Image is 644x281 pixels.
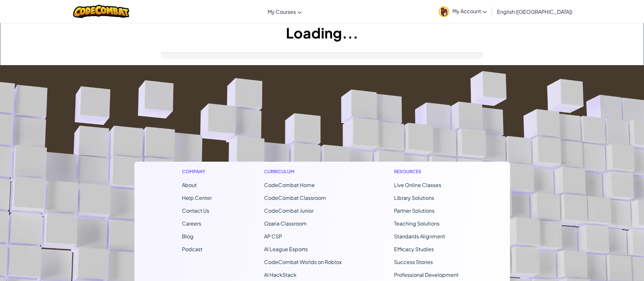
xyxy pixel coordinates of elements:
[494,3,576,20] a: English ([GEOGRAPHIC_DATA])
[264,182,315,188] span: CodeCombat Home
[394,194,434,201] a: Library Solutions
[439,6,449,17] img: avatar
[394,246,434,252] a: Efficacy Studies
[264,246,308,252] a: AI League Esports
[435,1,490,21] a: My Account
[182,182,197,188] a: About
[264,233,282,240] a: AP CSP
[264,168,342,175] h1: Curriculum
[0,23,644,43] h1: Loading...
[394,220,440,227] a: Teaching Solutions
[264,271,296,278] a: AI HackStack
[264,220,307,227] a: Ozaria Classroom
[394,207,434,214] a: Partner Solutions
[264,194,326,201] a: CodeCombat Classroom
[452,8,487,14] span: My Account
[268,8,296,15] span: My Courses
[497,8,572,15] span: English ([GEOGRAPHIC_DATA])
[182,220,201,227] a: Careers
[394,259,433,265] a: Success Stories
[394,271,459,278] a: Professional Development
[182,233,193,240] a: Blog
[394,168,462,175] h1: Resources
[182,207,209,214] span: Contact Us
[73,5,129,18] img: CodeCombat logo
[394,182,441,188] a: Live Online Classes
[264,3,305,20] a: My Courses
[264,207,313,214] a: CodeCombat Junior
[264,259,342,265] a: CodeCombat Worlds on Roblox
[394,233,445,240] a: Standards Alignment
[182,194,212,201] a: Help Center
[182,168,212,175] h1: Company
[182,246,202,252] a: Podcast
